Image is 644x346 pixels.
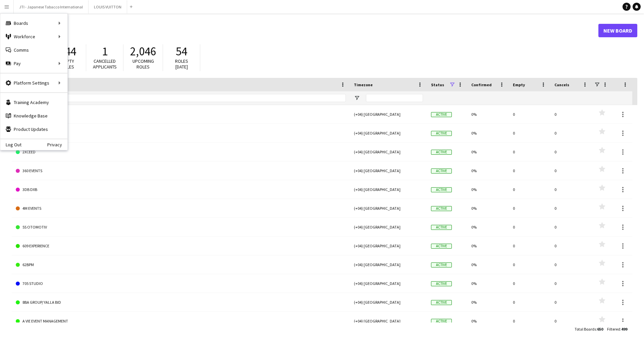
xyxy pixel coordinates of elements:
[0,43,67,57] a: Comms
[467,274,509,293] div: 0%
[0,96,67,109] a: Training Academy
[350,312,427,330] div: (+04) [GEOGRAPHIC_DATA]
[0,57,67,70] div: Pay
[509,124,550,142] div: 0
[350,255,427,274] div: (+04) [GEOGRAPHIC_DATA]
[47,142,67,147] a: Privacy
[550,161,592,180] div: 0
[16,218,346,237] a: 5S OTOMOTIV
[16,124,346,143] a: 24 DEGREES
[509,237,550,255] div: 0
[0,122,67,136] a: Product Updates
[431,168,452,174] span: Active
[16,143,346,161] a: 2XCEED
[175,58,188,70] span: Roles [DATE]
[575,323,603,336] div: :
[550,143,592,161] div: 0
[621,327,627,332] span: 499
[16,293,346,312] a: 8BA GROUP/ YALLA BID
[431,300,452,305] span: Active
[132,58,154,70] span: Upcoming roles
[354,95,360,101] button: Open Filter Menu
[176,44,187,59] span: 54
[607,327,620,332] span: Filtered
[550,180,592,199] div: 0
[16,161,346,180] a: 360 EVENTS
[431,225,452,230] span: Active
[509,255,550,274] div: 0
[12,26,598,36] h1: Boards
[550,105,592,123] div: 0
[550,124,592,142] div: 0
[509,161,550,180] div: 0
[550,237,592,255] div: 0
[550,255,592,274] div: 0
[550,312,592,330] div: 0
[14,0,89,13] button: JTI - Japanese Tabacco International
[550,274,592,293] div: 0
[354,82,373,87] span: Timezone
[431,244,452,249] span: Active
[350,218,427,236] div: (+04) [GEOGRAPHIC_DATA]
[16,199,346,218] a: 4M EVENTS
[550,293,592,311] div: 0
[467,124,509,142] div: 0%
[350,124,427,142] div: (+04) [GEOGRAPHIC_DATA]
[597,327,603,332] span: 650
[16,180,346,199] a: 3DB DXB
[350,143,427,161] div: (+04) [GEOGRAPHIC_DATA]
[467,199,509,217] div: 0%
[509,105,550,123] div: 0
[575,327,596,332] span: Total Boards
[130,44,156,59] span: 2,046
[431,262,452,267] span: Active
[350,161,427,180] div: (+04) [GEOGRAPHIC_DATA]
[467,161,509,180] div: 0%
[509,180,550,199] div: 0
[350,199,427,217] div: (+04) [GEOGRAPHIC_DATA]
[554,82,569,87] span: Cancels
[350,180,427,199] div: (+04) [GEOGRAPHIC_DATA]
[467,312,509,330] div: 0%
[467,143,509,161] div: 0%
[431,150,452,155] span: Active
[16,274,346,293] a: 705 STUDIO
[550,218,592,236] div: 0
[366,94,423,102] input: Timezone Filter Input
[16,255,346,274] a: 62BPM
[0,109,67,122] a: Knowledge Base
[16,105,346,124] a: PROMOTEAM
[509,274,550,293] div: 0
[431,206,452,211] span: Active
[467,180,509,199] div: 0%
[509,293,550,311] div: 0
[350,237,427,255] div: (+04) [GEOGRAPHIC_DATA]
[509,218,550,236] div: 0
[598,24,637,37] a: New Board
[509,312,550,330] div: 0
[16,237,346,255] a: 609 EXPERIENCE
[0,30,67,43] div: Workforce
[431,131,452,136] span: Active
[509,143,550,161] div: 0
[467,218,509,236] div: 0%
[431,187,452,192] span: Active
[350,105,427,123] div: (+04) [GEOGRAPHIC_DATA]
[467,105,509,123] div: 0%
[431,319,452,324] span: Active
[89,0,127,13] button: LOUIS VUITTON
[350,293,427,311] div: (+04) [GEOGRAPHIC_DATA]
[0,76,67,90] div: Platform Settings
[0,142,21,147] a: Log Out
[431,112,452,117] span: Active
[509,199,550,217] div: 0
[350,274,427,293] div: (+04) [GEOGRAPHIC_DATA]
[513,82,525,87] span: Empty
[16,312,346,331] a: A VIE EVENT MANAGEMENT
[607,323,627,336] div: :
[467,255,509,274] div: 0%
[467,293,509,311] div: 0%
[467,237,509,255] div: 0%
[0,16,67,30] div: Boards
[28,94,346,102] input: Board name Filter Input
